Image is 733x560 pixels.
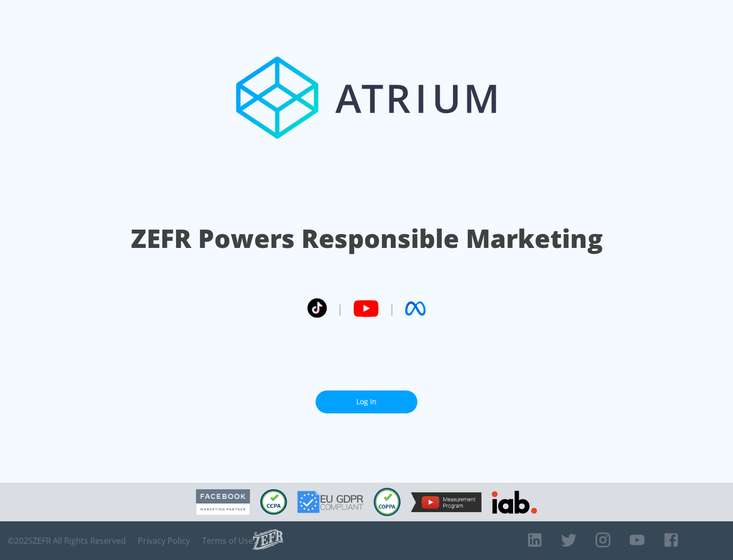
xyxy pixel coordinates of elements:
span: © 2025 ZEFR All Rights Reserved [8,536,126,546]
img: IAB [492,491,537,514]
h1: ZEFR Powers Responsible Marketing [131,221,603,256]
img: CCPA Compliant [260,489,287,515]
span: | [337,301,343,316]
a: Privacy Policy [138,536,190,546]
img: GDPR Compliant [297,491,363,513]
img: YouTube Measurement Program [411,492,482,512]
a: Terms of Use [202,536,253,546]
span: | [389,301,395,316]
img: Facebook Marketing Partner [196,489,250,515]
img: COPPA Compliant [374,488,401,516]
a: Log In [316,390,417,413]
